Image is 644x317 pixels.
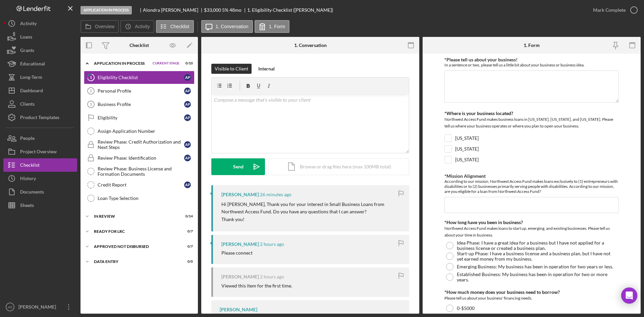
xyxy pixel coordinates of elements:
div: 1. Conversation [294,43,327,48]
div: Please tell us about your business' financing needs. [444,295,619,302]
div: A P [184,88,191,94]
span: Current Stage [153,61,179,65]
div: [PERSON_NAME] [221,274,259,279]
button: Product Templates [3,111,77,124]
label: 1. Form [269,24,285,29]
a: Loan Type Selection [84,192,195,205]
div: Assign Application Number [98,128,194,134]
time: 2025-09-23 19:47 [260,192,291,197]
label: Emerging Business: My business has been in operation for two years or less. [457,264,613,269]
div: Open Intercom Messenger [621,287,637,304]
label: Overview [95,24,114,29]
div: 0 / 14 [181,214,193,218]
time: 2025-09-23 18:28 [260,274,284,279]
button: Visible to Client [211,64,252,74]
div: Review Phase: Business License and Formation Documents [98,166,194,177]
div: 0 / 7 [181,245,193,249]
div: [PERSON_NAME] [221,242,259,247]
label: [US_STATE] [455,156,479,163]
div: Business Profile [98,102,184,107]
text: HZ [8,305,12,309]
button: Checklist [3,158,77,172]
button: People [3,131,77,145]
div: Eligibility [98,115,184,120]
div: Visible to Client [215,64,248,74]
a: Review Phase: IdentificationAP [84,151,195,165]
button: Dashboard [3,84,77,97]
div: Clients [20,97,35,112]
a: 3Business ProfileAP [84,98,195,111]
div: Approved Not Disbursed [94,245,176,249]
button: Project Overview [3,145,77,158]
div: A P [184,181,191,188]
button: Documents [3,185,77,199]
a: Assign Application Number [84,124,195,138]
div: Alondra [PERSON_NAME] [143,7,204,13]
div: In a sentence or two, please tell us a little bit about your business or business idea. [444,62,619,67]
div: Please connect [221,250,253,256]
a: Review Phase: Credit Authorization and Next StepsAP [84,138,195,151]
p: Thank you! [221,216,402,223]
button: Clients [3,97,77,111]
div: 48 mo [229,7,241,13]
a: Credit ReportAP [84,178,195,192]
div: Grants [20,44,34,59]
div: A P [184,155,191,161]
span: $33,000 [204,7,221,13]
button: HZ[PERSON_NAME] [3,300,77,314]
div: Application In Process [94,61,149,65]
button: Overview [80,20,119,33]
button: Checklist [156,20,194,33]
div: 1. Eligibility Checklist ([PERSON_NAME]) [247,7,333,13]
div: *Where is your business located? [444,111,619,116]
div: Data Entry [94,260,176,264]
button: 1. Conversation [201,20,253,33]
div: According to our mission, Northwest Access Fund makes loans exclusively to (1) entrepreneurs with... [444,179,619,194]
div: 0 / 0 [181,260,193,264]
div: Checklist [129,43,149,48]
tspan: 1 [90,75,92,80]
div: Review Phase: Identification [98,155,184,161]
div: Send [233,158,244,175]
a: EligibilityAP [84,111,195,124]
div: Review Phase: Credit Authorization and Next Steps [98,139,184,150]
label: Start-up Phase: I have a business license and a business plan, but I have not yet earned money fr... [457,251,617,262]
label: 1. Conversation [216,24,249,29]
div: 0 / 10 [181,61,193,65]
tspan: 3 [90,102,92,106]
div: A P [184,74,191,81]
button: Loans [3,30,77,44]
div: Northwest Access Fund makes loans to start up, emerging, and existing businesses. Please tell us ... [444,225,619,239]
div: Sheets [20,199,34,214]
div: Product Templates [20,111,59,126]
a: Activity [3,17,77,30]
div: Loans [20,30,32,45]
div: A P [184,114,191,121]
div: Mark Complete [593,3,626,17]
div: A P [184,141,191,148]
div: Documents [20,185,44,200]
div: Dashboard [20,84,43,99]
div: Eligibility Checklist [98,75,184,80]
div: Activity [20,17,37,32]
button: Internal [255,64,278,74]
label: Checklist [170,24,190,29]
button: History [3,172,77,185]
div: *How long have you been in business? [444,220,619,225]
button: Long-Term [3,70,77,84]
label: Established Business: My business has been in operation for two or more years. [457,272,617,282]
a: Grants [3,44,77,57]
button: Sheets [3,199,77,212]
div: 5 % [222,7,228,13]
div: Application In Process [80,6,132,14]
div: *How much money does your business need to borrow? [444,289,619,295]
div: Viewed this item for the first time. [221,283,292,288]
